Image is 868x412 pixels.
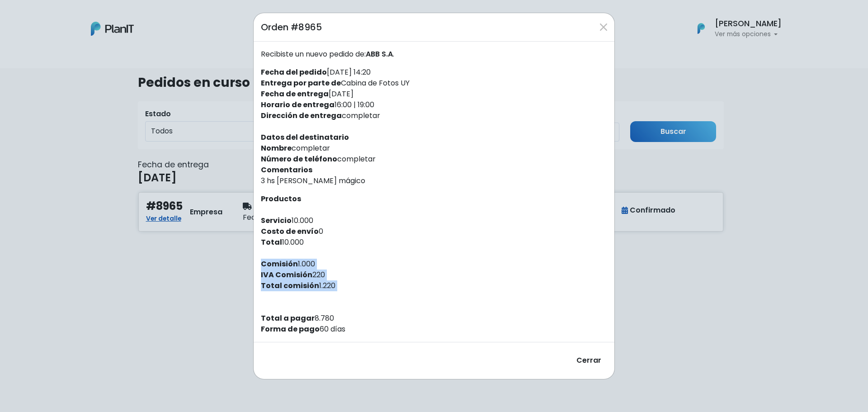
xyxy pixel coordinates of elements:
strong: Total [261,237,282,247]
strong: Número de teléfono [261,154,337,164]
strong: Servicio [261,215,292,226]
strong: Comentarios [261,165,312,175]
strong: Costo de envío [261,226,319,237]
strong: Forma de pago [261,324,320,334]
strong: Nombre [261,143,292,153]
strong: Dirección de entrega [261,110,342,121]
strong: Fecha del pedido [261,67,327,77]
strong: Datos del destinatario [261,132,349,142]
strong: Total a pagar [261,313,315,323]
p: 3 hs [PERSON_NAME] mágico [261,175,607,186]
p: Recibiste un nuevo pedido de: . [261,49,607,60]
label: Cabina de Fotos UY [261,78,410,89]
span: ABB S.A [366,49,393,59]
strong: Horario de entrega [261,99,335,110]
h5: Orden #8965 [261,20,322,34]
strong: Productos [261,194,301,204]
strong: Fecha de entrega [261,89,329,99]
button: Close [596,20,611,34]
strong: Entrega por parte de [261,78,341,88]
button: Cerrar [571,350,607,372]
div: [DATE] 14:20 [DATE] 16:00 | 19:00 completar completar completar 10.000 0 10.000 1.000 220 1.220 8... [254,42,614,342]
strong: Total comisión [261,280,319,291]
strong: IVA Comisión [261,270,312,280]
strong: Comisión [261,259,298,269]
div: ¿Necesitás ayuda? [47,9,130,26]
